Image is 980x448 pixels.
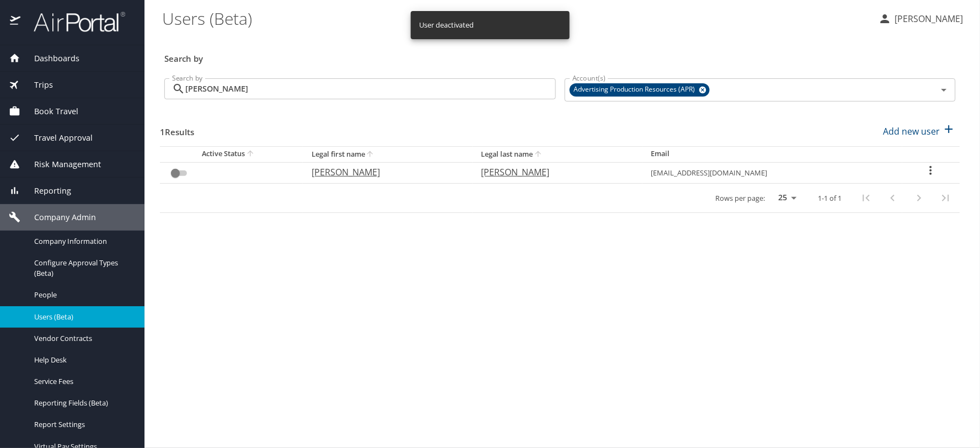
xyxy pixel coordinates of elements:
[34,312,131,322] span: Users (Beta)
[164,46,956,65] h3: Search by
[160,146,303,162] th: Active Status
[185,78,556,99] input: Search by name or email
[20,52,79,65] span: Dashboards
[892,12,963,25] p: [PERSON_NAME]
[22,11,125,33] img: airportal-logo.png
[570,83,710,97] div: Advertising Production Resources (APR)
[20,185,71,197] span: Reporting
[874,9,968,29] button: [PERSON_NAME]
[245,149,256,159] button: sort
[34,376,131,387] span: Service Fees
[879,119,960,143] button: Add new user
[642,162,902,183] td: [EMAIL_ADDRESS][DOMAIN_NAME]
[160,119,194,138] h3: 1 Results
[34,398,131,408] span: Reporting Fields (Beta)
[936,82,952,98] button: Open
[883,125,940,138] p: Add new user
[20,158,101,170] span: Risk Management
[34,236,131,247] span: Company Information
[420,14,474,36] div: User deactivated
[481,166,629,179] p: [PERSON_NAME]
[20,79,53,91] span: Trips
[818,195,842,202] p: 1-1 of 1
[533,150,544,160] button: sort
[20,132,93,144] span: Travel Approval
[303,146,473,162] th: Legal first name
[642,146,902,162] th: Email
[34,258,131,279] span: Configure Approval Types (Beta)
[160,146,960,213] table: User Search Table
[10,11,22,33] img: icon-airportal.png
[365,150,376,160] button: sort
[20,105,78,118] span: Book Travel
[716,195,765,202] p: Rows per page:
[34,419,131,430] span: Report Settings
[34,290,131,300] span: People
[34,355,131,365] span: Help Desk
[20,211,96,223] span: Company Admin
[570,84,702,95] span: Advertising Production Resources (APR)
[34,333,131,344] span: Vendor Contracts
[162,1,870,35] h1: Users (Beta)
[312,166,459,179] p: [PERSON_NAME]
[770,190,801,206] select: rows per page
[473,146,642,162] th: Legal last name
